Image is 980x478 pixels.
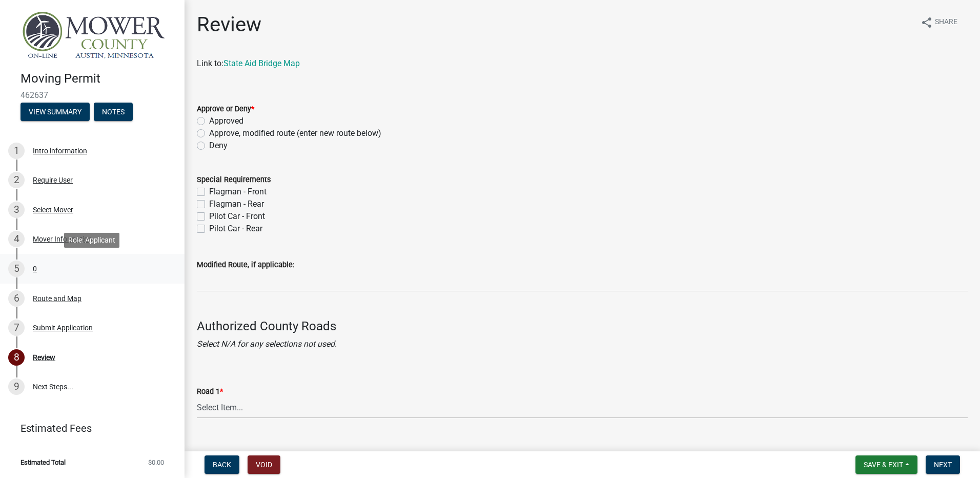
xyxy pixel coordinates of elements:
[21,108,90,116] wm-modal-confirm: Summary
[209,186,267,198] label: Flagman - Front
[926,455,960,474] button: Next
[248,455,280,474] button: Void
[21,11,168,61] img: Mower County, Minnesota
[209,127,381,140] label: Approve, modified route (enter new route below)
[209,198,264,210] label: Flagman - Rear
[197,106,254,113] label: Approve or Deny
[8,290,25,307] div: 6
[64,233,119,248] div: Role: Applicant
[223,58,300,68] a: State Aid Bridge Map
[8,379,25,395] div: 9
[94,108,133,116] wm-modal-confirm: Notes
[8,320,25,336] div: 7
[197,262,294,269] label: Modified Route, if applicable:
[8,202,25,218] div: 3
[205,455,239,474] button: Back
[8,418,168,439] a: Estimated Fees
[21,90,164,100] span: 462637
[33,147,87,154] div: Intro information
[33,235,92,243] div: Mover Information
[21,103,90,121] button: View Summary
[33,295,81,302] div: Route and Map
[197,388,223,395] label: Road 1
[33,354,55,361] div: Review
[197,176,271,184] label: Special Requirements
[912,12,966,32] button: shareShare
[855,455,917,474] button: Save & Exit
[8,172,25,188] div: 2
[94,103,133,121] button: Notes
[21,459,66,466] span: Estimated Total
[197,319,968,334] h4: Authorized County Roads
[33,206,73,213] div: Select Mover
[8,231,25,247] div: 4
[213,461,231,469] span: Back
[209,223,262,235] label: Pilot Car - Rear
[934,461,952,469] span: Next
[209,115,243,127] label: Approved
[197,12,261,37] h1: Review
[921,16,933,29] i: share
[864,461,903,469] span: Save & Exit
[209,210,265,223] label: Pilot Car - Front
[197,57,968,82] p: Link to:
[8,261,25,277] div: 5
[33,265,37,272] div: 0
[935,16,957,29] span: Share
[209,140,228,152] label: Deny
[8,143,25,159] div: 1
[197,339,337,349] i: Select N/A for any selections not used.
[148,459,164,466] span: $0.00
[8,349,25,366] div: 8
[33,176,73,184] div: Require User
[21,71,176,86] h4: Moving Permit
[33,324,93,331] div: Submit Application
